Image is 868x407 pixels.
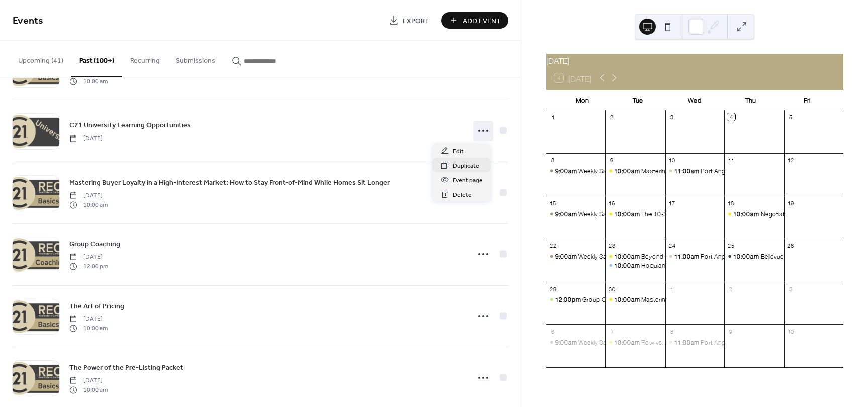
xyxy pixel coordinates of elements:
span: 10:00 am [69,200,108,209]
span: 11:00am [674,252,701,261]
div: 1 [668,285,676,292]
div: 9 [727,327,735,335]
span: 10:00am [614,167,641,175]
div: 25 [727,242,735,249]
div: Wed [667,90,723,110]
span: 11:00am [674,338,701,347]
div: 3 [668,113,676,121]
span: Mastering Buyer Loyalty in a High-Interest Market: How to Stay Front-of-Mind While Homes Sit Longer [69,178,390,188]
button: Past (100+) [71,41,122,77]
div: Thu [723,90,779,110]
span: The Power of the Pre-Listing Packet [69,363,183,373]
div: Group Coaching [582,295,628,304]
div: 4 [727,113,735,121]
div: [DATE] [546,54,843,66]
span: 9:00am [555,338,578,347]
span: 10:00am [614,261,641,270]
span: 9:00am [555,210,578,218]
a: The Art of Pricing [69,300,124,312]
div: 5 [787,113,795,121]
div: Flow vs. AutoFlow: Building Consistency the Ninja Way [605,338,665,347]
span: 10:00am [614,295,641,304]
div: Mon [554,90,610,110]
span: Edit [453,146,464,157]
div: Weekly Sales Meeting [578,338,638,347]
div: Beyond the Listing: Creating Community Influence [641,252,777,261]
div: 2 [727,285,735,292]
span: 10:00am [614,252,641,261]
span: 10:00am [614,210,641,218]
div: 24 [668,242,676,249]
div: The 10-Step Seller’s Process: The Ninja Way [641,210,764,218]
div: 7 [608,327,616,335]
div: Mastering the Client Debrief: What to Do After Every Closing [605,295,665,304]
span: 12:00 pm [69,262,108,271]
span: 11:00am [674,167,701,175]
div: 16 [608,199,616,206]
button: Recurring [122,41,168,76]
span: Add Event [463,16,501,26]
div: 15 [549,199,557,206]
span: [DATE] [69,191,108,200]
div: Port Angeles Office Meeting [665,167,724,175]
span: 12:00pm [555,295,582,304]
span: Duplicate [453,161,479,171]
span: The Art of Pricing [69,301,124,312]
span: 9:00am [555,167,578,175]
div: 22 [549,242,557,249]
span: Export [403,16,429,26]
span: Event page [453,175,483,186]
div: Mastering TransactionDesk & Authentisign [641,167,757,175]
div: Weekly Sales Meeting [546,338,605,347]
div: Bellevue Office Meeting [761,252,824,261]
div: Port Angeles Office Meeting [701,252,777,261]
div: 9 [608,156,616,164]
div: 10 [787,327,795,335]
div: 8 [549,156,557,164]
span: 10:00am [733,210,761,218]
div: 2 [608,113,616,121]
div: 1 [549,113,557,121]
div: 26 [787,242,795,249]
div: Weekly Sales Meeting [546,252,605,261]
div: Flow vs. AutoFlow: Building Consistency the Ninja Way [641,338,789,347]
div: 18 [727,199,735,206]
span: Events [13,11,43,31]
span: 10:00 am [69,385,108,394]
a: Group Coaching [69,238,120,250]
div: 12 [787,156,795,164]
button: Upcoming (41) [10,41,71,76]
div: Weekly Sales Meeting [578,210,638,218]
div: 6 [549,327,557,335]
div: The 10-Step Seller’s Process: The Ninja Way [605,210,665,218]
div: 11 [727,156,735,164]
div: 3 [787,285,795,292]
div: Port Angeles Office Meeting [665,252,724,261]
span: [DATE] [69,253,108,262]
div: Hoquiam Office Meeting [605,261,665,270]
div: 29 [549,285,557,292]
div: Port Angeles Office Meeting [701,167,777,175]
a: Export [381,12,437,29]
span: [DATE] [69,315,108,324]
div: 19 [787,199,795,206]
span: 9:00am [555,252,578,261]
div: Weekly Sales Meeting [546,210,605,218]
span: [DATE] [69,376,108,385]
a: Mastering Buyer Loyalty in a High-Interest Market: How to Stay Front-of-Mind While Homes Sit Longer [69,177,390,188]
div: Port Angeles Office Meeting [665,338,724,347]
span: C21 University Learning Opportunities [69,120,191,131]
a: C21 University Learning Opportunities [69,119,191,131]
div: Weekly Sales Meeting [546,167,605,175]
div: Bellevue Office Meeting [724,252,784,261]
div: Weekly Sales Meeting [578,252,638,261]
div: 17 [668,199,676,206]
a: Add Event [441,12,508,29]
div: 10 [668,156,676,164]
div: Fri [779,90,835,110]
button: Submissions [168,41,224,76]
div: Group Coaching [546,295,605,304]
div: Beyond the Listing: Creating Community Influence [605,252,665,261]
span: Delete [453,190,472,200]
span: 10:00am [733,252,761,261]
